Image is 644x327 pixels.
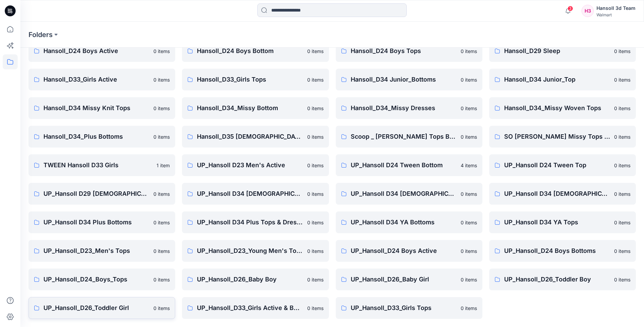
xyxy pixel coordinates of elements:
[307,219,324,226] p: 0 items
[197,218,303,227] p: UP_Hansoll D34 Plus Tops & Dresses
[461,133,477,140] p: 0 items
[197,103,303,113] p: Hansoll_D34_Missy Bottom
[351,160,457,170] p: UP_Hansoll D24 Tween Bottom
[182,297,329,319] a: UP_Hansoll_D33_Girls Active & Bottoms0 items
[182,240,329,262] a: UP_Hansoll_D23_Young Men's Tops0 items
[489,154,636,176] a: UP_Hansoll D24 Tween Top0 items
[182,97,329,119] a: Hansoll_D34_Missy Bottom0 items
[351,275,457,284] p: UP_Hansoll_D26_Baby Girl
[461,162,477,169] p: 4 items
[461,219,477,226] p: 0 items
[43,46,149,56] p: Hansoll_D24 Boys Active
[614,48,630,55] p: 0 items
[29,40,175,62] a: Hansoll_D24 Boys Active0 items
[43,218,149,227] p: UP_Hansoll D34 Plus Bottoms
[153,48,170,55] p: 0 items
[197,46,303,56] p: Hansoll_D24 Boys Bottom
[43,275,149,284] p: UP_Hansoll_D24_Boys_Tops
[336,269,482,290] a: UP_Hansoll_D26_Baby Girl0 items
[489,269,636,290] a: UP_Hansoll_D26_Toddler Boy0 items
[504,46,610,56] p: Hansoll_D29 Sleep
[489,183,636,205] a: UP_Hansoll D34 [DEMOGRAPHIC_DATA] Knit Tops0 items
[351,103,457,113] p: Hansoll_D34_Missy Dresses
[153,276,170,283] p: 0 items
[336,154,482,176] a: UP_Hansoll D24 Tween Bottom4 items
[29,30,53,39] a: Folders
[153,76,170,83] p: 0 items
[336,183,482,205] a: UP_Hansoll D34 [DEMOGRAPHIC_DATA] Dresses0 items
[461,305,477,312] p: 0 items
[336,211,482,233] a: UP_Hansoll D34 YA Bottoms0 items
[29,211,175,233] a: UP_Hansoll D34 Plus Bottoms0 items
[197,275,303,284] p: UP_Hansoll_D26_Baby Boy
[153,133,170,140] p: 0 items
[582,5,594,17] div: H3
[153,305,170,312] p: 0 items
[153,190,170,197] p: 0 items
[504,75,610,84] p: Hansoll_D34 Junior_Top
[43,246,149,256] p: UP_Hansoll_D23_Men's Tops
[29,240,175,262] a: UP_Hansoll_D23_Men's Tops0 items
[504,103,610,113] p: Hansoll_D34_Missy Woven Tops
[461,247,477,255] p: 0 items
[307,305,324,312] p: 0 items
[461,76,477,83] p: 0 items
[351,46,457,56] p: Hansoll_D24 Boys Tops
[614,133,630,140] p: 0 items
[596,4,636,12] div: Hansoll 3d Team
[461,276,477,283] p: 0 items
[504,132,610,141] p: SO [PERSON_NAME] Missy Tops Bottoms Dresses
[153,219,170,226] p: 0 items
[29,183,175,205] a: UP_Hansoll D29 [DEMOGRAPHIC_DATA] Sleep0 items
[336,297,482,319] a: UP_Hansoll_D33_Girls Tops0 items
[614,247,630,255] p: 0 items
[614,219,630,226] p: 0 items
[182,69,329,90] a: Hansoll_D33_Girls Tops0 items
[307,76,324,83] p: 0 items
[614,276,630,283] p: 0 items
[489,126,636,148] a: SO [PERSON_NAME] Missy Tops Bottoms Dresses0 items
[614,105,630,112] p: 0 items
[336,97,482,119] a: Hansoll_D34_Missy Dresses0 items
[336,69,482,90] a: Hansoll_D34 Junior_Bottoms0 items
[351,303,457,313] p: UP_Hansoll_D33_Girls Tops
[351,189,457,199] p: UP_Hansoll D34 [DEMOGRAPHIC_DATA] Dresses
[614,162,630,169] p: 0 items
[614,76,630,83] p: 0 items
[197,246,303,256] p: UP_Hansoll_D23_Young Men's Tops
[43,189,149,199] p: UP_Hansoll D29 [DEMOGRAPHIC_DATA] Sleep
[504,160,610,170] p: UP_Hansoll D24 Tween Top
[307,162,324,169] p: 0 items
[307,133,324,140] p: 0 items
[614,190,630,197] p: 0 items
[43,103,149,113] p: Hansoll_D34 Missy Knit Tops
[489,69,636,90] a: Hansoll_D34 Junior_Top0 items
[351,75,457,84] p: Hansoll_D34 Junior_Bottoms
[182,154,329,176] a: UP_Hansoll D23 Men's Active0 items
[307,48,324,55] p: 0 items
[504,275,610,284] p: UP_Hansoll_D26_Toddler Boy
[504,189,610,199] p: UP_Hansoll D34 [DEMOGRAPHIC_DATA] Knit Tops
[307,276,324,283] p: 0 items
[351,218,457,227] p: UP_Hansoll D34 YA Bottoms
[29,154,175,176] a: TWEEN Hansoll D33 Girls1 item
[307,247,324,255] p: 0 items
[29,69,175,90] a: Hansoll_D33_Girls Active0 items
[43,160,152,170] p: TWEEN Hansoll D33 Girls
[489,211,636,233] a: UP_Hansoll D34 YA Tops0 items
[182,126,329,148] a: Hansoll_D35 [DEMOGRAPHIC_DATA] Plus Top & Dresses0 items
[461,190,477,197] p: 0 items
[43,303,149,313] p: UP_Hansoll_D26_Toddler Girl
[504,246,610,256] p: UP_Hansoll_D24 Boys Bottoms
[29,269,175,290] a: UP_Hansoll_D24_Boys_Tops0 items
[197,160,303,170] p: UP_Hansoll D23 Men's Active
[29,97,175,119] a: Hansoll_D34 Missy Knit Tops0 items
[43,132,149,141] p: Hansoll_D34_Plus Bottoms
[336,126,482,148] a: Scoop _ [PERSON_NAME] Tops Bottoms Dresses0 items
[197,132,303,141] p: Hansoll_D35 [DEMOGRAPHIC_DATA] Plus Top & Dresses
[351,132,457,141] p: Scoop _ [PERSON_NAME] Tops Bottoms Dresses
[197,189,303,199] p: UP_Hansoll D34 [DEMOGRAPHIC_DATA] Bottoms
[596,12,636,17] div: Walmart
[197,303,303,313] p: UP_Hansoll_D33_Girls Active & Bottoms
